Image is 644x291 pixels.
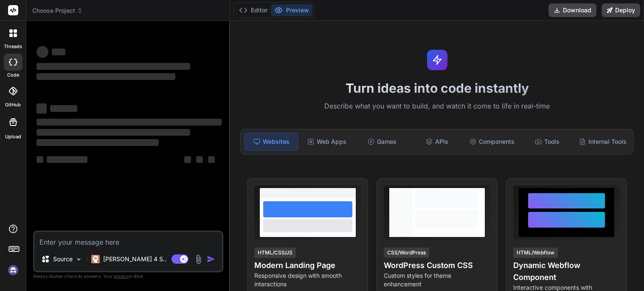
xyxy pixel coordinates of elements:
div: HTML/CSS/JS [254,248,296,258]
img: Claude 4 Sonnet [91,255,100,263]
span: Choose Project [32,6,83,15]
span: ‌ [37,139,159,146]
h4: Modern Landing Page [254,260,361,271]
div: APIs [411,133,464,151]
label: threads [4,43,22,50]
div: Internal Tools [576,133,630,151]
label: Upload [5,133,21,140]
span: ‌ [37,156,43,163]
span: ‌ [47,156,87,163]
img: signin [6,263,20,277]
img: icon [207,255,215,263]
span: ‌ [37,119,222,126]
span: ‌ [37,73,175,80]
span: ‌ [37,103,47,114]
div: Web Apps [300,133,354,151]
h1: Turn ideas into code instantly [235,80,639,96]
span: ‌ [184,156,191,163]
p: Describe what you want to build, and watch it come to life in real-time [235,101,639,112]
p: Responsive design with smooth interactions [254,271,361,288]
div: Websites [244,133,298,151]
span: ‌ [208,156,215,163]
button: Download [548,3,596,17]
p: Always double-check its answers. Your in Bind [33,272,223,280]
img: Pick Models [75,256,82,263]
label: GitHub [5,101,21,108]
span: ‌ [37,63,190,70]
div: Tools [520,133,574,151]
button: Editor [236,4,271,16]
div: Components [465,133,519,151]
p: Custom styles for theme enhancement [384,271,490,288]
div: CSS/WordPress [384,248,429,258]
span: ‌ [50,105,77,112]
p: [PERSON_NAME] 4 S.. [103,255,166,263]
span: privacy [114,274,129,279]
div: Games [355,133,409,151]
label: code [7,71,19,79]
img: attachment [194,254,203,264]
h4: Dynamic Webflow Component [513,260,620,283]
span: ‌ [52,48,65,55]
button: Deploy [602,3,640,17]
p: Source [53,255,73,263]
span: ‌ [37,46,48,58]
span: ‌ [196,156,203,163]
div: HTML/Webflow [513,248,558,258]
span: ‌ [37,129,190,136]
button: Preview [271,4,312,16]
h4: WordPress Custom CSS [384,260,490,271]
